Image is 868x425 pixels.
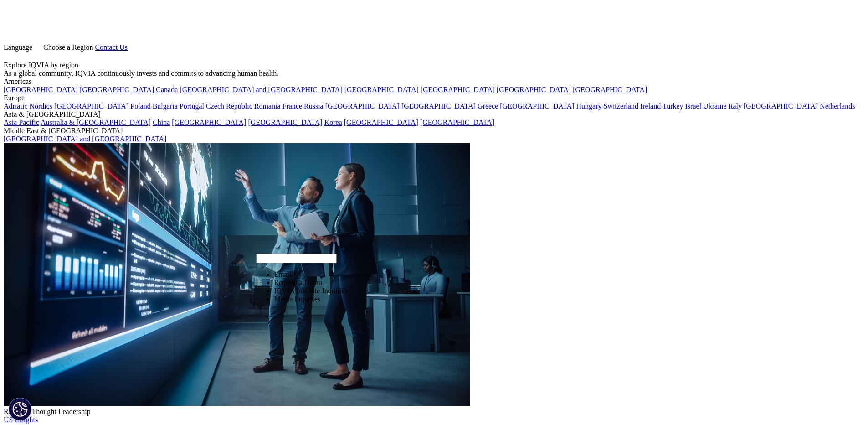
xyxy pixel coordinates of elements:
a: [GEOGRAPHIC_DATA] [497,86,571,93]
a: [GEOGRAPHIC_DATA] and [GEOGRAPHIC_DATA] [4,135,166,143]
a: Russia [304,102,324,110]
span: Choose a Region [43,43,93,51]
a: China [153,119,170,126]
a: [GEOGRAPHIC_DATA] [4,86,78,93]
a: Italy [729,102,742,110]
a: Switzerland [603,102,638,110]
a: Adriatic [4,102,27,110]
a: [GEOGRAPHIC_DATA] [54,102,128,110]
a: Poland [130,102,150,110]
a: Bulgaria [153,102,178,110]
a: Korea [324,119,342,126]
a: [GEOGRAPHIC_DATA] [420,119,494,126]
a: Contact Us [95,43,128,51]
a: France [282,102,303,110]
a: Czech Republic [206,102,252,110]
li: Request a Demo [274,279,348,287]
a: Hungary [576,102,601,110]
span: Language [4,43,32,51]
a: [GEOGRAPHIC_DATA] [573,86,647,93]
a: [GEOGRAPHIC_DATA] [172,119,246,126]
a: [GEOGRAPHIC_DATA] [248,119,323,126]
a: Ireland [640,102,661,110]
a: Netherlands [820,102,855,110]
li: Email Us [274,270,348,279]
a: [GEOGRAPHIC_DATA] and [GEOGRAPHIC_DATA] [180,86,342,93]
a: Australia & [GEOGRAPHIC_DATA] [41,119,151,126]
li: IQVIA Institute Inquiries [274,287,348,295]
div: Explore IQVIA by region [4,61,864,69]
a: [GEOGRAPHIC_DATA] [344,119,418,126]
div: Regional Thought Leadership [4,408,864,416]
a: Portugal [180,102,204,110]
a: Greece [478,102,498,110]
li: Media Inquiries [274,295,348,303]
a: US Insights [4,416,38,424]
div: Americas [4,78,864,86]
a: Israel [685,102,702,110]
div: As a global community, IQVIA continuously invests and commits to advancing human health. [4,69,864,78]
div: Asia & [GEOGRAPHIC_DATA] [4,110,864,119]
a: [GEOGRAPHIC_DATA] [401,102,476,110]
a: [GEOGRAPHIC_DATA] [80,86,154,93]
a: [GEOGRAPHIC_DATA] [500,102,574,110]
a: Asia Pacific [4,119,39,126]
a: [GEOGRAPHIC_DATA] [421,86,495,93]
a: Nordics [29,102,52,110]
div: Europe [4,94,864,102]
a: [GEOGRAPHIC_DATA] [744,102,818,110]
a: [GEOGRAPHIC_DATA] [325,102,400,110]
a: Turkey [663,102,683,110]
a: [GEOGRAPHIC_DATA] [344,86,419,93]
a: Ukraine [703,102,727,110]
a: Romania [254,102,281,110]
div: Middle East & [GEOGRAPHIC_DATA] [4,127,864,135]
button: Cookie Settings [9,398,31,420]
a: Canada [156,86,178,93]
img: 2093_analyzing-data-using-big-screen-display-and-laptop.png [4,143,470,406]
